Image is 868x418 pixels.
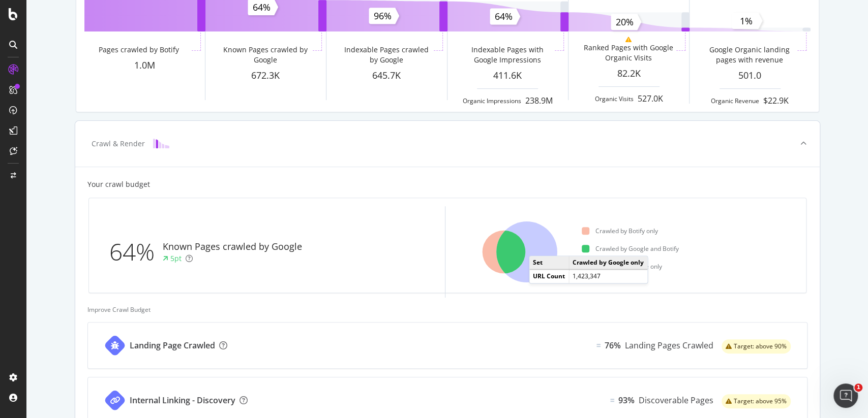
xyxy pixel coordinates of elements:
[529,270,569,283] td: URL Count
[153,139,169,148] img: block-icon
[854,383,862,392] span: 1
[99,45,179,55] div: Pages crawled by Botify
[605,340,621,351] div: 76%
[610,399,614,402] img: Equal
[582,227,658,235] div: Crawled by Botify only
[833,383,858,408] iframe: Intercom live chat
[734,398,787,404] span: Target: above 95%
[163,240,302,253] div: Known Pages crawled by Google
[447,69,568,82] div: 411.6K
[130,340,215,351] div: Landing Page Crawled
[170,253,182,264] div: 5pt
[220,45,311,65] div: Known Pages crawled by Google
[568,270,647,283] td: 1,423,347
[529,256,569,270] td: Set
[130,395,235,406] div: Internal Linking - Discovery
[84,59,205,72] div: 1.0M
[205,69,326,82] div: 672.3K
[582,244,679,253] div: Crawled by Google and Botify
[87,179,150,189] div: Your crawl budget
[734,343,787,349] span: Target: above 90%
[87,305,807,314] div: Improve Crawl Budget
[109,235,163,269] div: 64%
[462,45,553,65] div: Indexable Pages with Google Impressions
[326,69,447,82] div: 645.7K
[722,394,791,408] div: warning label
[618,395,635,406] div: 93%
[596,344,601,347] img: Equal
[639,395,713,406] div: Discoverable Pages
[625,340,713,351] div: Landing Pages Crawled
[568,256,647,270] td: Crawled by Google only
[463,97,521,105] div: Organic Impressions
[341,45,432,65] div: Indexable Pages crawled by Google
[87,322,807,369] a: Landing Page CrawledEqual76%Landing Pages Crawledwarning label
[92,139,145,149] div: Crawl & Render
[722,339,791,353] div: warning label
[582,262,662,271] div: Crawled by Google only
[525,95,553,107] div: 238.9M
